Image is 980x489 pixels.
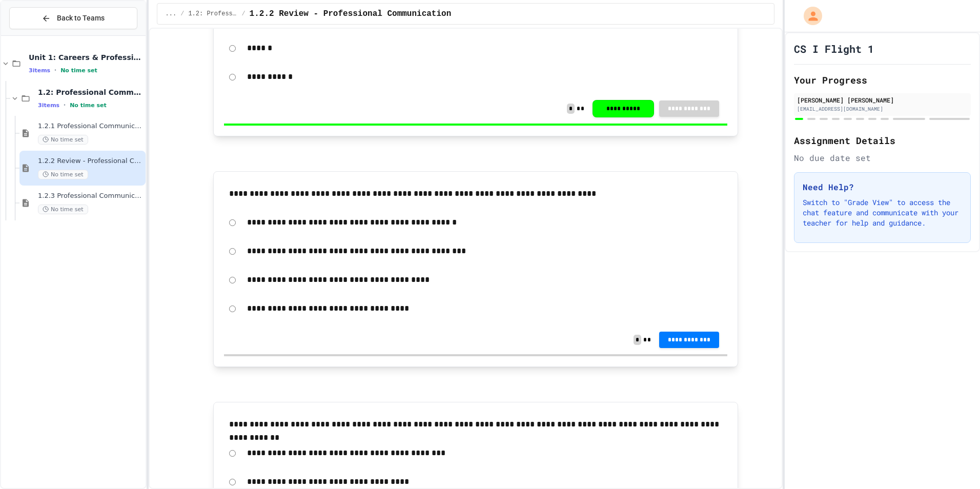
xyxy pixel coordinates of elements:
[166,10,177,18] span: ...
[797,95,968,105] div: [PERSON_NAME] [PERSON_NAME]
[803,197,962,228] p: Switch to "Grade View" to access the chat feature and communicate with your teacher for help and ...
[38,157,144,166] span: 1.2.2 Review - Professional Communication
[794,42,874,56] h1: CS I Flight 1
[54,66,56,74] span: •
[38,192,144,200] span: 1.2.3 Professional Communication Challenge
[38,135,88,145] span: No time set
[70,102,107,109] span: No time set
[38,122,144,131] span: 1.2.1 Professional Communication
[797,105,968,113] div: [EMAIL_ADDRESS][DOMAIN_NAME]
[180,10,184,18] span: /
[38,88,144,97] span: 1.2: Professional Communication
[64,101,66,109] span: •
[241,10,245,18] span: /
[29,67,50,74] span: 3 items
[9,7,137,29] button: Back to Teams
[188,10,237,18] span: 1.2: Professional Communication
[794,152,971,164] div: No due date set
[803,181,962,193] h3: Need Help?
[794,133,971,148] h2: Assignment Details
[57,13,105,24] span: Back to Teams
[38,170,88,179] span: No time set
[29,53,144,62] span: Unit 1: Careers & Professionalism
[38,102,59,109] span: 3 items
[793,4,825,28] div: My Account
[250,8,452,20] span: 1.2.2 Review - Professional Communication
[38,205,88,214] span: No time set
[60,67,97,74] span: No time set
[794,73,971,87] h2: Your Progress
